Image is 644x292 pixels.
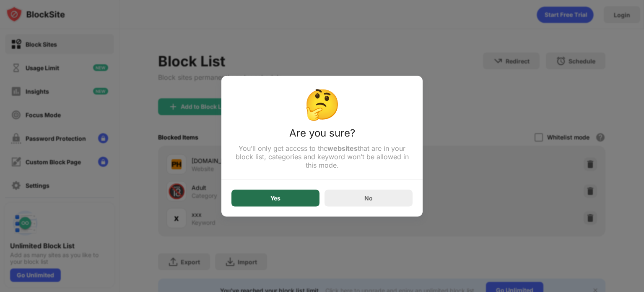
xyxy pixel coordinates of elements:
div: 🤔 [231,86,413,121]
div: You’ll only get access to the that are in your block list, categories and keyword won’t be allowe... [231,144,413,169]
div: Are you sure? [231,126,413,144]
strong: websites [327,144,358,152]
div: No [364,195,373,202]
div: Yes [270,195,280,201]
